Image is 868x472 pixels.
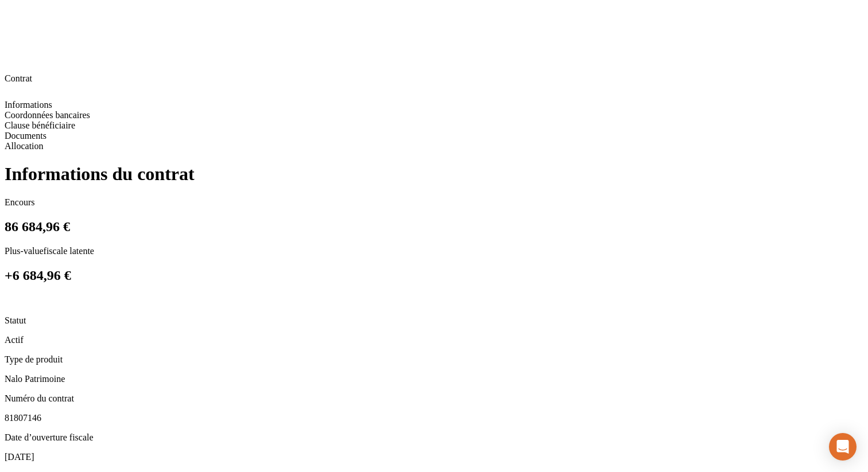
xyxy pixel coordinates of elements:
[5,219,863,235] h2: 86 684,96 €
[5,246,863,256] p: Plus-value fiscale latente
[5,432,863,443] p: Date d’ouverture fiscale
[5,452,34,462] span: [DATE]
[5,374,65,384] span: Nalo Patrimoine
[5,197,863,208] p: Encours
[5,120,75,130] span: Clause bénéficiaire
[5,413,41,423] span: 81807146
[829,433,857,461] div: Ouvrir le Messenger Intercom
[5,141,44,151] span: Allocation
[5,131,46,141] span: Documents
[5,315,863,326] p: Statut
[5,393,863,404] p: Numéro du contrat
[5,268,863,283] h2: +6 684,96 €
[5,163,863,185] h1: Informations du contrat
[5,335,24,345] span: Actif
[5,110,90,120] span: Coordonnées bancaires
[5,100,52,110] span: Informations
[5,73,32,83] span: Contrat
[5,354,863,365] p: Type de produit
